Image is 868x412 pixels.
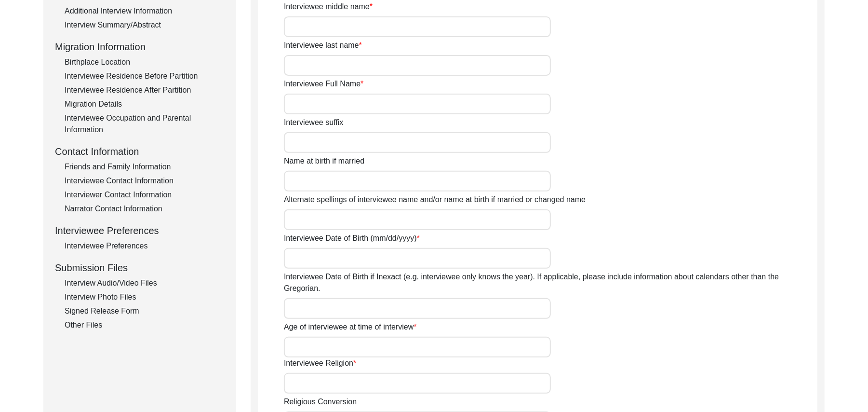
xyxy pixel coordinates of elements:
div: Interviewee Residence After Partition [65,84,225,96]
div: Narrator Contact Information [65,203,225,215]
div: Interviewee Occupation and Parental Information [65,112,225,136]
label: Interviewee Religion [284,357,356,369]
label: Interviewee Date of Birth (mm/dd/yyyy) [284,233,420,244]
div: Other Files [65,319,225,331]
div: Friends and Family Information [65,161,225,173]
div: Additional Interview Information [65,5,225,17]
label: Name at birth if married [284,155,364,167]
div: Contact Information [55,144,225,159]
div: Signed Release Form [65,305,225,317]
label: Interviewee suffix [284,117,343,128]
div: Birthplace Location [65,56,225,68]
div: Interview Summary/Abstract [65,19,225,31]
label: Interviewee last name [284,40,362,51]
div: Interviewee Residence Before Partition [65,70,225,82]
div: Migration Details [65,98,225,110]
div: Interview Audio/Video Files [65,277,225,289]
label: Religious Conversion [284,396,357,408]
label: Interviewee Date of Birth if Inexact (e.g. interviewee only knows the year). If applicable, pleas... [284,271,817,294]
label: Interviewee Full Name [284,78,363,90]
label: Interviewee middle name [284,1,373,13]
label: Alternate spellings of interviewee name and/or name at birth if married or changed name [284,194,586,206]
div: Interviewee Contact Information [65,175,225,187]
label: Age of interviewee at time of interview [284,321,417,333]
div: Interviewee Preferences [55,223,225,238]
div: Interviewee Preferences [65,240,225,252]
div: Submission Files [55,261,225,275]
div: Migration Information [55,40,225,54]
div: Interview Photo Files [65,291,225,303]
div: Interviewer Contact Information [65,189,225,201]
